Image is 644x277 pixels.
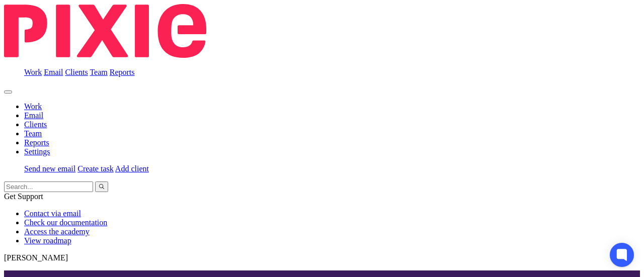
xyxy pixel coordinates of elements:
[24,236,71,245] a: View roadmap
[4,253,640,262] p: [PERSON_NAME]
[24,68,42,76] a: Work
[24,147,50,156] a: Settings
[77,164,114,173] a: Create task
[95,181,108,192] button: Search
[24,209,81,218] a: Contact via email
[4,192,43,201] span: Get Support
[24,102,42,111] a: Work
[24,138,49,147] a: Reports
[4,181,93,192] input: Search
[24,120,47,129] a: Clients
[90,68,107,76] a: Team
[24,129,42,138] a: Team
[44,68,63,76] a: Email
[24,227,90,236] a: Access the academy
[65,68,88,76] a: Clients
[24,218,107,227] a: Check our documentation
[110,68,135,76] a: Reports
[24,164,75,173] a: Send new email
[4,4,206,58] img: Pixie
[115,164,149,173] a: Add client
[24,111,43,120] a: Email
